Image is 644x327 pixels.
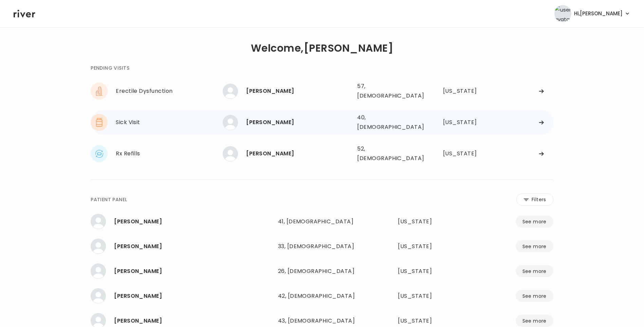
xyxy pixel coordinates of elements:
[114,266,273,276] div: Ezra Kinnell
[516,265,553,277] button: See more
[91,263,106,279] img: Ezra Kinnell
[246,86,352,96] div: Albert Martinez
[398,217,460,226] div: Georgia
[223,84,238,99] img: Albert Martinez
[398,266,460,276] div: Ohio
[278,316,366,326] div: 43, [DEMOGRAPHIC_DATA]
[223,115,238,130] img: Crystal Hall
[516,193,553,206] button: Filters
[91,288,106,304] img: Alexandra Grossman
[516,240,553,252] button: See more
[574,9,623,18] span: Hi, [PERSON_NAME]
[357,144,419,163] div: 52, [DEMOGRAPHIC_DATA]
[357,113,419,132] div: 40, [DEMOGRAPHIC_DATA]
[91,239,106,254] img: Chatorra williams
[443,149,486,158] div: Georgia
[114,242,273,251] div: Chatorra williams
[114,217,273,226] div: Shannon Kail
[398,291,460,301] div: Virginia
[278,266,366,276] div: 26, [DEMOGRAPHIC_DATA]
[91,64,129,72] div: PENDING VISITS
[443,86,486,96] div: Texas
[278,217,366,226] div: 41, [DEMOGRAPHIC_DATA]
[398,316,460,326] div: Texas
[251,44,393,53] h1: Welcome, [PERSON_NAME]
[114,291,273,301] div: Alexandra Grossman
[516,290,553,302] button: See more
[246,149,352,158] div: Rosida Lohot
[114,316,273,326] div: Rommel Carino
[554,5,571,22] img: user avatar
[357,82,419,101] div: 57, [DEMOGRAPHIC_DATA]
[116,149,223,158] div: Rx Refills
[223,146,238,161] img: Rosida Lohot
[116,118,223,127] div: Sick Visit
[91,214,106,229] img: Shannon Kail
[516,315,553,327] button: See more
[246,118,352,127] div: Crystal Hall
[554,5,630,22] button: user avatarHi,[PERSON_NAME]
[278,242,366,251] div: 33, [DEMOGRAPHIC_DATA]
[116,86,223,96] div: Erectile Dysfunction
[91,195,127,204] div: PATIENT PANEL
[443,118,486,127] div: Texas
[278,291,366,301] div: 42, [DEMOGRAPHIC_DATA]
[516,216,553,227] button: See more
[398,242,460,251] div: Texas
